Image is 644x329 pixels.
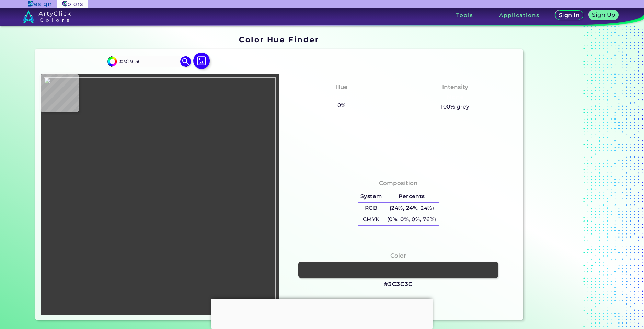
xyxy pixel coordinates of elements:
[358,203,384,214] h5: RGB
[442,82,468,92] h4: Intensity
[335,82,347,92] h4: Hue
[390,251,406,261] h4: Color
[193,53,210,69] img: icon picture
[384,191,439,202] h5: Percents
[441,102,469,111] h5: 100% grey
[593,12,614,18] h5: Sign Up
[117,57,181,66] input: type color..
[211,299,433,327] iframe: Advertisement
[335,101,348,110] h5: 0%
[384,203,439,214] h5: (24%, 24%, 24%)
[556,11,582,20] a: Sign In
[44,77,276,311] img: 003917b5-45f0-4d43-90f4-2ef87552b9e2
[358,214,384,225] h5: CMYK
[444,93,467,101] h3: None
[456,13,473,18] h3: Tools
[358,191,384,202] h5: System
[379,178,418,188] h4: Composition
[330,93,353,101] h3: None
[590,11,617,20] a: Sign Up
[23,10,71,23] img: logo_artyclick_colors_white.svg
[239,34,319,45] h1: Color Hue Finder
[499,13,539,18] h3: Applications
[384,214,439,225] h5: (0%, 0%, 0%, 76%)
[526,33,612,323] iframe: Advertisement
[384,280,413,288] h3: #3C3C3C
[180,56,191,67] img: icon search
[28,1,51,7] img: ArtyClick Design logo
[560,13,579,18] h5: Sign In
